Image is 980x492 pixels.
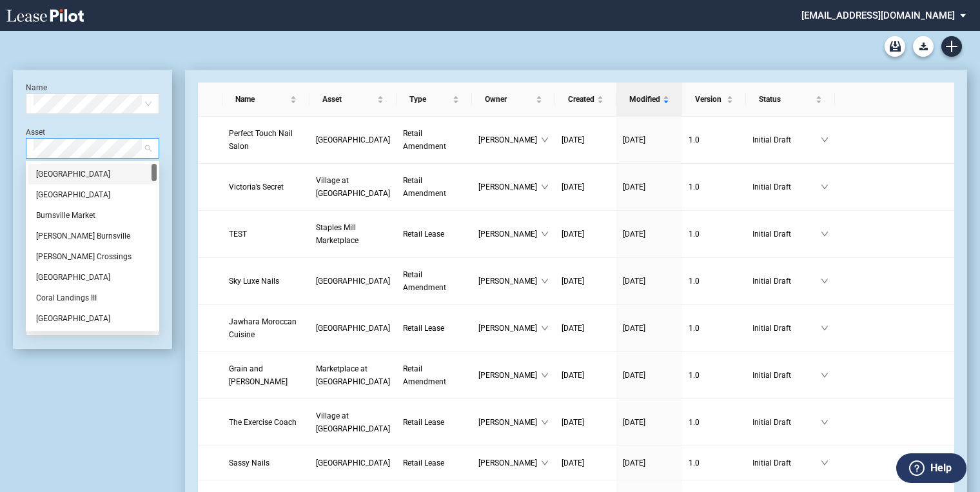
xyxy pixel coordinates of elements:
span: Initial Draft [752,275,821,288]
a: [GEOGRAPHIC_DATA] [316,322,390,335]
span: 1 . 0 [689,277,700,286]
a: Retail Amendment [403,174,465,200]
span: [DATE] [623,135,645,144]
div: Byerly's Burnsville [28,226,157,246]
div: Creekwalk Village [28,308,157,329]
a: Retail Lease [403,322,465,335]
a: Retail Lease [403,416,465,429]
div: [GEOGRAPHIC_DATA] [36,168,149,181]
div: Cinco Ranch [28,267,157,288]
md-menu: Download Blank Form List [909,36,937,57]
div: Burnsville Market [28,205,157,226]
th: Version [682,83,746,117]
a: Jawhara Moroccan Cuisine [229,315,303,341]
div: [GEOGRAPHIC_DATA] [36,271,149,284]
th: Type [397,83,472,117]
span: [DATE] [562,182,584,192]
a: Retail Amendment [403,362,465,388]
a: [DATE] [623,275,676,288]
span: [DATE] [562,371,584,380]
span: Type [409,93,450,106]
span: [DATE] [623,458,645,467]
span: down [541,230,549,238]
span: [PERSON_NAME] [478,457,541,469]
a: Grain and [PERSON_NAME] [229,362,303,388]
a: [DATE] [623,228,676,241]
span: Retail Lease [403,418,444,427]
a: [GEOGRAPHIC_DATA] [316,457,390,469]
a: Retail Lease [403,457,465,469]
th: Asset [309,83,397,117]
span: Jawhara Moroccan Cuisine [229,317,297,339]
a: [DATE] [562,416,610,429]
a: 1.0 [689,369,740,382]
span: [DATE] [623,277,645,286]
span: Pavilion Plaza West [316,458,390,467]
label: Asset [26,128,45,137]
span: The Exercise Coach [229,418,297,427]
th: Modified [616,83,682,117]
span: [DATE] [623,230,645,239]
span: Retail Lease [403,458,444,467]
a: [DATE] [623,457,676,469]
span: Modified [629,93,660,106]
a: [DATE] [623,133,676,146]
span: down [821,230,828,238]
span: 1 . 0 [689,324,700,333]
span: down [541,183,549,191]
span: Retail Amendment [403,364,446,386]
span: Initial Draft [752,228,821,241]
span: Sassy Nails [229,458,269,467]
a: Archive [885,36,905,57]
span: Initial Draft [752,416,821,429]
span: [DATE] [623,371,645,380]
th: Name [222,83,309,117]
a: 1.0 [689,416,740,429]
a: [GEOGRAPHIC_DATA] [316,133,390,146]
a: Sky Luxe Nails [229,275,303,288]
span: Initial Draft [752,181,821,193]
a: [DATE] [562,228,610,241]
div: Braemar Village Center [28,164,157,184]
span: Village at Stone Oak [316,176,390,198]
button: Help [896,453,966,483]
span: [DATE] [562,230,584,239]
span: Paradise Valley Plaza [316,135,390,144]
a: 1.0 [689,457,740,469]
a: [DATE] [562,133,610,146]
span: Grain and Berry [229,364,288,386]
a: [DATE] [562,275,610,288]
div: Burnsville Market [36,209,149,222]
span: down [821,136,828,144]
span: Version [695,93,724,106]
span: down [821,277,828,285]
a: Create new document [941,36,962,57]
a: 1.0 [689,275,740,288]
span: [PERSON_NAME] [478,322,541,335]
span: [DATE] [623,324,645,333]
div: [PERSON_NAME] Crossings [36,250,149,263]
button: Download Blank Form [913,36,934,57]
span: [PERSON_NAME] [478,416,541,429]
span: down [821,371,828,379]
span: [DATE] [562,418,584,427]
a: Village at [GEOGRAPHIC_DATA] [316,174,390,200]
a: Marketplace at [GEOGRAPHIC_DATA] [316,362,390,388]
span: down [541,277,549,285]
span: down [541,418,549,426]
a: [DATE] [623,369,676,382]
span: Initial Draft [752,322,821,335]
a: Retail Lease [403,228,465,241]
a: [GEOGRAPHIC_DATA] [316,275,390,288]
span: down [541,324,549,332]
a: [DATE] [562,322,610,335]
span: Retail Amendment [403,270,446,292]
span: down [821,183,828,191]
a: [DATE] [562,457,610,469]
div: [GEOGRAPHIC_DATA] [36,188,149,201]
a: [DATE] [562,369,610,382]
th: Created [555,83,616,117]
span: Created [568,93,594,106]
span: [PERSON_NAME] [478,133,541,146]
span: 1 . 0 [689,458,700,467]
